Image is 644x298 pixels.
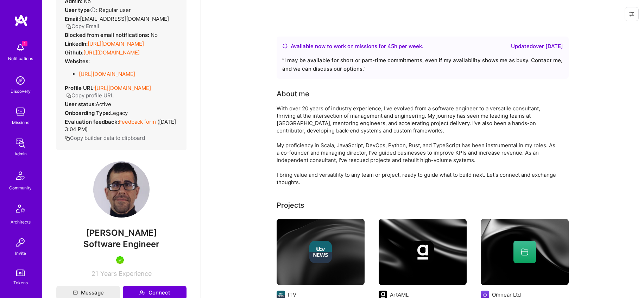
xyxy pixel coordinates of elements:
[65,49,83,56] strong: Github:
[65,6,131,14] div: Regular user
[277,105,558,186] div: With over 20 years of industry experience, I've evolved from a software engineer to a versatile c...
[291,42,423,51] div: Available now to work on missions for h per week .
[8,55,33,62] div: Notifications
[95,85,151,91] a: [URL][DOMAIN_NAME]
[56,228,187,238] span: [PERSON_NAME]
[309,241,332,263] img: Company logo
[13,235,27,250] img: Invite
[65,118,119,125] strong: Evaluation feedback:
[387,43,394,50] span: 45
[119,118,156,125] a: Feedback form
[65,136,70,141] i: icon Copy
[22,41,27,46] span: 1
[11,88,31,95] div: Discovery
[65,110,110,116] strong: Onboarding Type:
[66,92,114,99] button: Copy profile URL
[12,119,29,126] div: Missions
[73,290,78,295] i: icon Mail
[16,270,25,276] img: tokens
[13,105,27,119] img: teamwork
[9,184,32,192] div: Community
[65,15,80,22] strong: Email:
[79,71,135,77] a: [URL][DOMAIN_NAME]
[100,270,152,277] span: Years Experience
[93,161,150,218] img: User Avatar
[11,218,31,226] div: Architects
[91,270,98,277] span: 21
[12,201,29,218] img: Architects
[66,22,99,30] button: Copy Email
[411,241,434,263] img: Company logo
[65,101,96,108] strong: User status:
[13,279,28,286] div: Tokens
[277,89,309,99] div: About me
[88,40,144,47] a: [URL][DOMAIN_NAME]
[83,49,140,56] a: [URL][DOMAIN_NAME]
[65,118,178,133] div: ( [DATE] 3:04 PM )
[379,219,467,285] img: cover
[65,85,95,91] strong: Profile URL:
[481,219,569,285] img: cover
[277,200,304,210] div: Projects
[116,256,124,264] img: A.Teamer in Residence
[14,150,27,157] div: Admin
[110,110,128,116] span: legacy
[13,136,27,150] img: admin teamwork
[282,56,563,73] div: “ I may be available for short or part-time commitments, even if my availability shows me as busy...
[65,134,145,142] button: Copy builder data to clipboard
[65,58,90,65] strong: Websites:
[65,32,151,38] strong: Blocked from email notifications:
[12,167,29,184] img: Community
[511,42,563,51] div: Updated over [DATE]
[83,239,159,249] span: Software Engineer
[13,73,27,88] img: discovery
[14,14,28,27] img: logo
[96,101,111,108] span: Active
[65,31,158,39] div: No
[65,7,97,13] strong: User type :
[15,250,26,257] div: Invite
[65,40,88,47] strong: LinkedIn:
[90,7,96,13] i: Help
[80,15,169,22] span: [EMAIL_ADDRESS][DOMAIN_NAME]
[13,41,27,55] img: bell
[282,43,288,49] img: Availability
[66,93,71,98] i: icon Copy
[139,290,145,296] i: icon Connect
[66,24,71,29] i: icon Copy
[277,219,365,285] img: cover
